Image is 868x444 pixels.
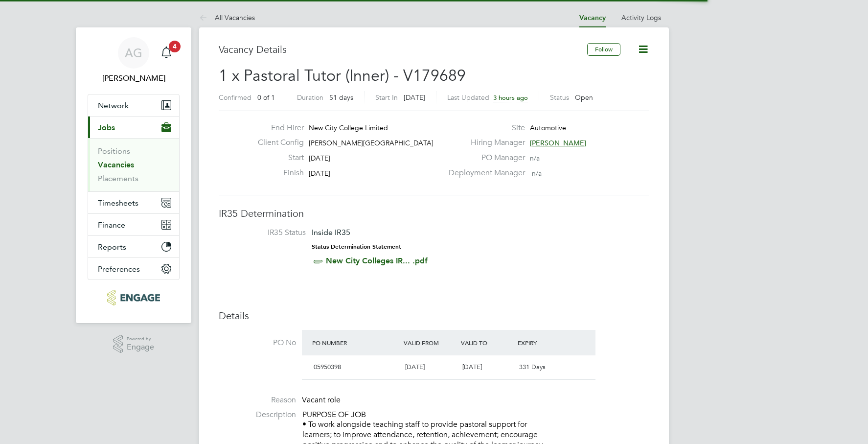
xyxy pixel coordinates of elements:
span: Vacant role [302,395,341,405]
button: Preferences [88,258,179,280]
a: New City Colleges IR... .pdf [326,256,428,265]
label: Deployment Manager [443,168,525,178]
label: Description [219,410,296,420]
div: Expiry [515,334,572,351]
label: Finish [250,168,304,178]
a: Powered byEngage [113,335,155,353]
button: Network [88,94,179,116]
label: PO No [219,338,296,348]
div: Valid To [458,334,516,351]
label: Status [550,93,569,102]
span: 331 Days [519,363,546,371]
button: Timesheets [88,192,179,213]
span: [DATE] [462,363,482,371]
span: Timesheets [98,198,138,208]
div: Jobs [88,138,179,191]
button: Finance [88,214,179,235]
button: Jobs [88,117,179,138]
a: AG[PERSON_NAME] [88,37,180,84]
label: Site [443,123,525,133]
a: All Vacancies [199,13,255,22]
span: [DATE] [404,93,425,102]
span: 1 x Pastoral Tutor (Inner) - V179689 [219,66,466,85]
span: Ajay Gandhi [88,72,180,84]
a: Activity Logs [621,13,661,22]
label: Duration [297,93,323,102]
a: Vacancies [98,160,134,169]
span: [DATE] [405,363,425,371]
h3: Details [219,309,649,322]
label: Hiring Manager [443,138,525,148]
label: Client Config [250,138,304,148]
label: Last Updated [447,93,489,102]
a: Positions [98,146,130,156]
span: n/a [530,154,540,163]
a: 4 [157,37,176,69]
label: Confirmed [219,93,251,102]
strong: Status Determination Statement [312,243,401,250]
span: Engage [127,343,154,351]
h3: IR35 Determination [219,207,649,220]
div: PO Number [310,334,401,351]
span: Open [575,93,593,102]
span: n/a [532,169,542,178]
span: [PERSON_NAME][GEOGRAPHIC_DATA] [309,139,434,147]
span: 0 of 1 [257,93,275,102]
button: Reports [88,236,179,257]
label: Start [250,153,304,163]
nav: Main navigation [76,27,191,323]
span: Inside IR35 [312,228,350,237]
label: Start In [375,93,398,102]
span: [PERSON_NAME] [530,139,586,147]
h3: Vacancy Details [219,43,587,56]
span: Automotive [530,123,566,132]
button: Follow [587,43,620,56]
span: Preferences [98,264,140,274]
label: IR35 Status [228,228,306,238]
span: Network [98,101,129,110]
span: Powered by [127,335,154,343]
span: [DATE] [309,154,330,163]
span: Finance [98,220,125,230]
span: Jobs [98,123,115,132]
span: 4 [169,41,181,52]
label: PO Manager [443,153,525,163]
a: Placements [98,174,138,183]
label: Reason [219,395,296,405]
a: Vacancy [579,14,606,22]
span: AG [125,47,142,59]
span: [DATE] [309,169,330,178]
span: Reports [98,242,126,252]
a: Go to home page [88,290,180,305]
span: 51 days [329,93,353,102]
div: Valid From [401,334,458,351]
label: End Hirer [250,123,304,133]
img: carbonrecruitment-logo-retina.png [107,290,160,305]
span: 3 hours ago [493,93,528,102]
span: 05950398 [314,363,341,371]
span: New City College Limited [309,123,388,132]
